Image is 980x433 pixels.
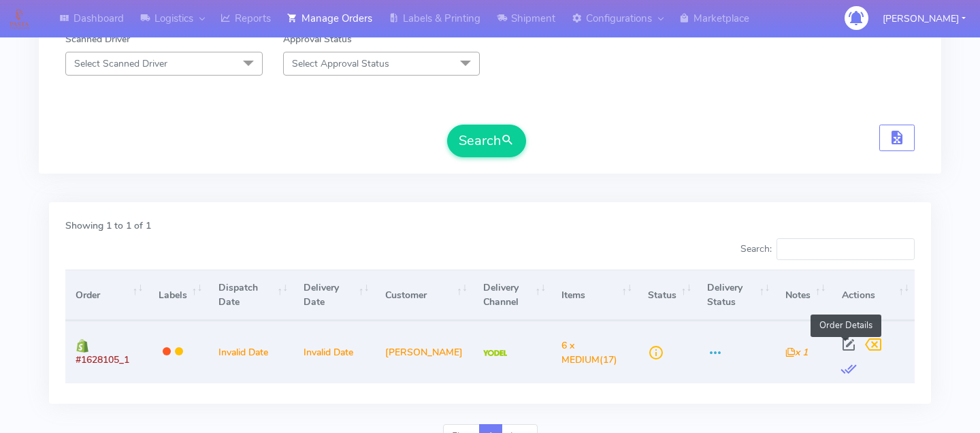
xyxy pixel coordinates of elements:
th: Delivery Date: activate to sort column ascending [293,270,375,321]
th: Status: activate to sort column ascending [638,270,697,321]
span: Select Scanned Driver [74,57,167,70]
th: Actions: activate to sort column ascending [831,270,915,321]
label: Approval Status [283,32,352,46]
img: Yodel [483,350,507,357]
button: [PERSON_NAME] [872,5,976,33]
th: Delivery Channel: activate to sort column ascending [473,270,551,321]
label: Showing 1 to 1 of 1 [65,219,151,233]
th: Labels: activate to sort column ascending [148,270,208,321]
span: #1628105_1 [76,353,129,366]
th: Delivery Status: activate to sort column ascending [697,270,775,321]
label: Search: [740,238,915,260]
th: Customer: activate to sort column ascending [374,270,472,321]
input: Search: [777,238,915,260]
th: Items: activate to sort column ascending [551,270,638,321]
td: Invalid Date [293,321,375,383]
button: Search [447,125,526,157]
span: Select Approval Status [292,57,389,70]
label: Scanned Driver [65,32,130,46]
th: Notes: activate to sort column ascending [775,270,831,321]
th: Order: activate to sort column ascending [65,270,148,321]
span: (17) [561,339,617,366]
i: x 1 [785,346,808,359]
img: shopify.png [76,339,89,353]
th: Dispatch Date: activate to sort column ascending [208,270,293,321]
td: [PERSON_NAME] [374,321,472,383]
span: 6 x MEDIUM [561,339,600,366]
td: Invalid Date [208,321,293,383]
